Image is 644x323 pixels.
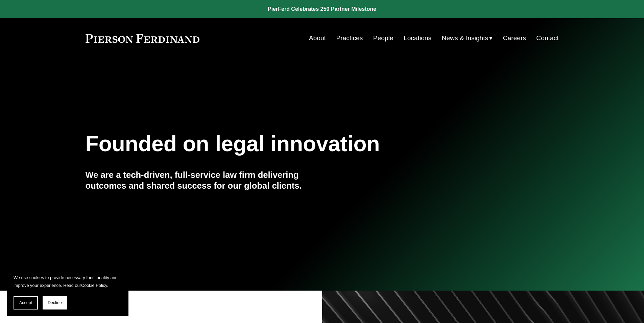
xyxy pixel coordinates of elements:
[81,283,107,288] a: Cookie Policy
[19,300,32,305] span: Accept
[48,300,62,305] span: Decline
[336,32,363,45] a: Practices
[503,32,526,45] a: Careers
[86,169,322,191] h4: We are a tech-driven, full-service law firm delivering outcomes and shared success for our global...
[43,296,67,309] button: Decline
[14,274,122,289] p: We use cookies to provide necessary functionality and improve your experience. Read our .
[536,32,558,45] a: Contact
[442,32,493,45] a: folder dropdown
[7,267,128,316] section: Cookie banner
[309,32,326,45] a: About
[442,32,488,44] span: News & Insights
[404,32,431,45] a: Locations
[86,132,480,156] h1: Founded on legal innovation
[14,296,38,309] button: Accept
[373,32,393,45] a: People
